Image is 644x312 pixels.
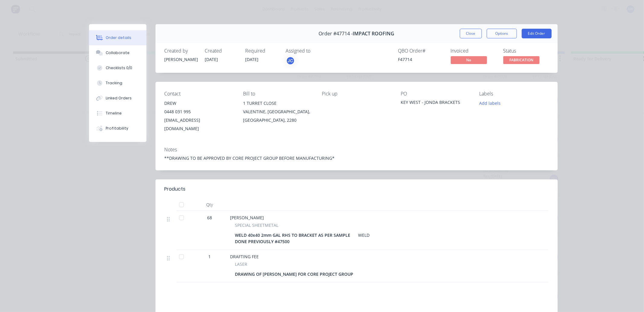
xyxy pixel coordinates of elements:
span: 68 [207,214,212,221]
div: Created by [165,48,198,54]
span: [DATE] [245,56,259,62]
span: [PERSON_NAME] [230,215,264,220]
div: F47714 [398,56,444,63]
button: Close [460,29,482,38]
div: Checklists 0/0 [106,65,132,71]
div: WELD 40x40 2mm GAL RHS TO BRACKET AS PER SAMPLE DONE PREVIOUSLY #47500 [235,231,356,246]
div: Pick up [322,91,391,97]
span: No [451,56,487,64]
span: IMPACT ROOFING [353,31,394,37]
div: Timeline [106,111,122,116]
span: SPECIAL SHEETMETAL [235,222,279,228]
div: Invoiced [451,48,496,54]
div: DREW0448 031 995[EMAIL_ADDRESS][DOMAIN_NAME] [165,99,234,133]
div: Profitability [106,126,128,131]
div: Bill to [243,91,312,97]
span: 1 [209,253,211,260]
span: LASER [235,261,248,267]
button: Timeline [89,106,146,121]
div: WELD [356,231,372,240]
div: Status [503,48,549,54]
button: Collaborate [89,45,146,60]
div: 1 TURRET CLOSEVALENTINE, [GEOGRAPHIC_DATA], [GEOGRAPHIC_DATA], 2280 [243,99,312,124]
div: Products [165,185,186,193]
button: FABRICATION [503,56,540,65]
div: Qty [192,199,228,211]
div: PO [401,91,470,97]
div: Assigned to [286,48,346,54]
div: Order details [106,35,131,40]
div: QBO Order # [398,48,444,54]
div: Contact [165,91,234,97]
div: DRAWING OF [PERSON_NAME] FOR CORE PROJECT GROUP [235,270,356,278]
div: 0448 031 995 [165,108,234,116]
button: Tracking [89,76,146,91]
div: VALENTINE, [GEOGRAPHIC_DATA], [GEOGRAPHIC_DATA], 2280 [243,108,312,124]
div: Tracking [106,80,122,86]
div: [PERSON_NAME] [165,56,198,63]
div: **DRAWING TO BE APPROVED BY CORE PROJECT GROUP BEFORE MANUFACTURING* [165,155,549,161]
div: 1 TURRET CLOSE [243,99,312,108]
span: Order #47714 - [319,31,353,37]
div: Labels [479,91,549,97]
div: Collaborate [106,50,130,56]
div: Notes [165,147,549,153]
div: KEY WEST - JONDA BRACKETS [401,99,470,108]
span: DRAFTING FEE [230,254,259,259]
div: Created [205,48,238,54]
div: Linked Orders [106,95,132,101]
span: [DATE] [205,56,218,62]
button: JC [286,56,295,65]
button: Profitability [89,121,146,136]
div: Required [245,48,279,54]
button: Checklists 0/0 [89,60,146,76]
div: [EMAIL_ADDRESS][DOMAIN_NAME] [165,116,234,133]
div: DREW [165,99,234,108]
button: Options [487,29,517,38]
button: Add labels [476,99,504,107]
span: FABRICATION [503,56,540,64]
button: Order details [89,30,146,45]
button: Linked Orders [89,91,146,106]
button: Edit Order [522,29,552,38]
